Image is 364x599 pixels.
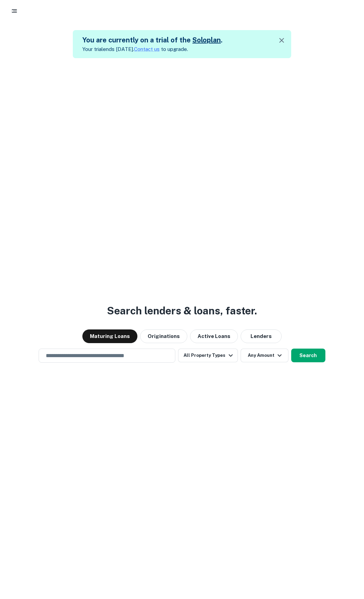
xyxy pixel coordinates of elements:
a: Contact us [134,46,160,52]
a: Soloplan [192,36,221,44]
p: Your trial ends [DATE]. to upgrade. [82,45,223,53]
button: Search [291,349,325,362]
button: Originations [140,329,187,343]
button: Lenders [241,329,282,343]
h3: Search lenders & loans, faster. [107,303,257,318]
button: All Property Types [178,349,238,362]
h5: You are currently on a trial of the . [82,35,223,45]
iframe: Chat Widget [330,544,364,577]
button: Maturing Loans [82,329,137,343]
button: Any Amount [241,349,288,362]
button: Active Loans [190,329,238,343]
